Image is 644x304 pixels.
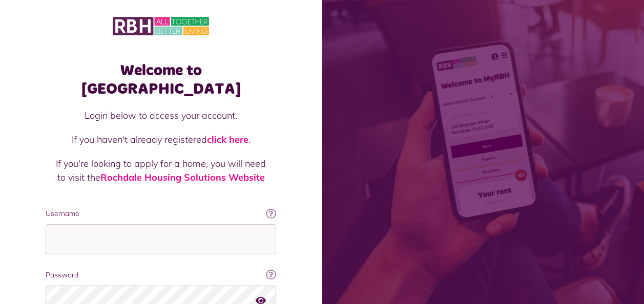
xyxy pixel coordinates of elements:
label: Password [46,270,276,280]
img: MyRBH [113,15,209,37]
a: Rochdale Housing Solutions Website [100,171,265,183]
h1: Welcome to [GEOGRAPHIC_DATA] [46,61,276,98]
a: click here [207,134,248,145]
p: If you haven't already registered . [56,133,266,146]
label: Username [46,208,276,219]
p: If you're looking to apply for a home, you will need to visit the [56,157,266,184]
p: Login below to access your account. [56,108,266,122]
